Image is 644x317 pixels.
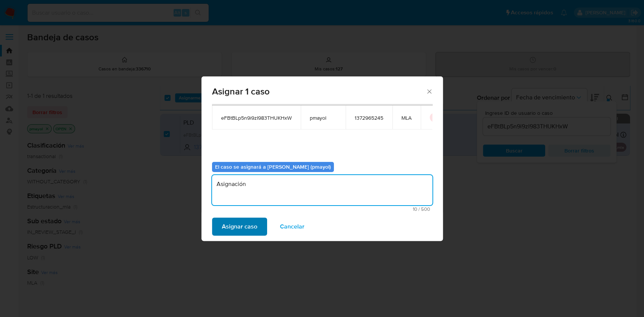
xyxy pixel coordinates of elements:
textarea: Asignación [212,175,432,205]
button: Cerrar ventana [426,88,432,94]
span: Asignar 1 caso [212,87,426,96]
span: Máximo 500 caracteres [214,207,430,212]
span: Cancelar [280,218,304,235]
button: Asignar caso [212,218,267,236]
span: Asignar caso [222,218,257,235]
div: assign-modal [201,76,443,241]
b: El caso se asignará a [PERSON_NAME] (pmayol) [215,163,331,171]
span: MLA [401,114,412,121]
button: icon-button [430,113,439,122]
span: eFBtBLp5n9i9zI983THUKHxW [221,114,292,121]
span: 1372965245 [355,114,383,121]
span: pmayol [310,114,337,121]
button: Cancelar [270,218,314,236]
